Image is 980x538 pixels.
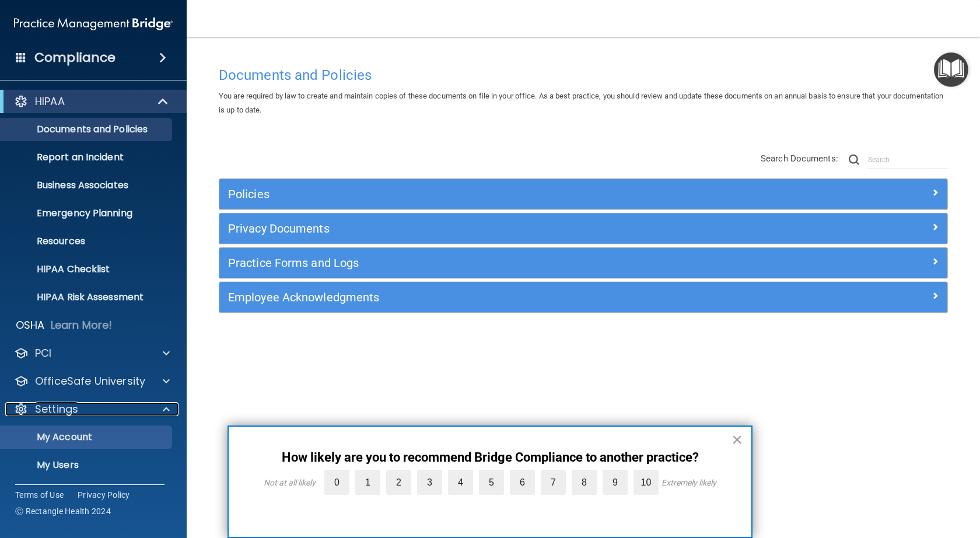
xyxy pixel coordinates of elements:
[661,478,716,487] div: Extremely likely
[15,505,111,517] span: Ⓒ Rectangle Health 2024
[15,489,64,501] a: Terms of Use
[8,235,167,247] p: Resources
[78,489,130,501] a: Privacy Policy
[51,318,113,332] p: Learn More!
[219,68,948,83] h4: Documents and Policies
[8,291,167,303] p: HIPAA Risk Assessment
[35,94,65,108] p: HIPAA
[849,154,859,165] img: ic-search.3b580494.png
[386,470,411,495] label: 2
[510,470,535,495] label: 6
[228,222,757,235] h5: Privacy Documents
[35,374,145,388] p: OfficeSafe University
[541,470,566,495] label: 7
[934,52,968,87] button: Open Resource Center
[731,430,743,449] button: Close
[264,478,316,487] div: Not at all likely
[35,346,51,360] p: PCI
[228,291,757,304] h5: Employee Acknowledgments
[778,455,966,502] iframe: Drift Widget Chat Controller
[8,180,167,191] p: Business Associates
[8,124,167,135] p: Documents and Policies
[8,459,167,471] p: My Users
[603,470,628,495] label: 9
[868,151,948,168] input: Search
[448,470,473,495] label: 4
[572,470,597,495] label: 8
[252,450,728,465] p: How likely are you to recommend Bridge Compliance to another practice?
[479,470,504,495] label: 5
[35,402,78,416] p: Settings
[8,263,167,275] p: HIPAA Checklist
[16,318,45,332] p: OSHA
[8,431,167,443] p: My Account
[228,188,757,201] h5: Policies
[8,152,167,163] p: Report an Incident
[8,208,167,219] p: Emergency Planning
[324,470,349,495] label: 0
[34,50,116,66] h4: Compliance
[355,470,380,495] label: 1
[633,470,659,495] label: 10
[14,12,173,36] img: PMB logo
[761,153,838,164] span: Search Documents:
[417,470,442,495] label: 3
[219,92,943,114] span: You are required by law to create and maintain copies of these documents on file in your office. ...
[228,256,757,269] h5: Practice Forms and Logs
